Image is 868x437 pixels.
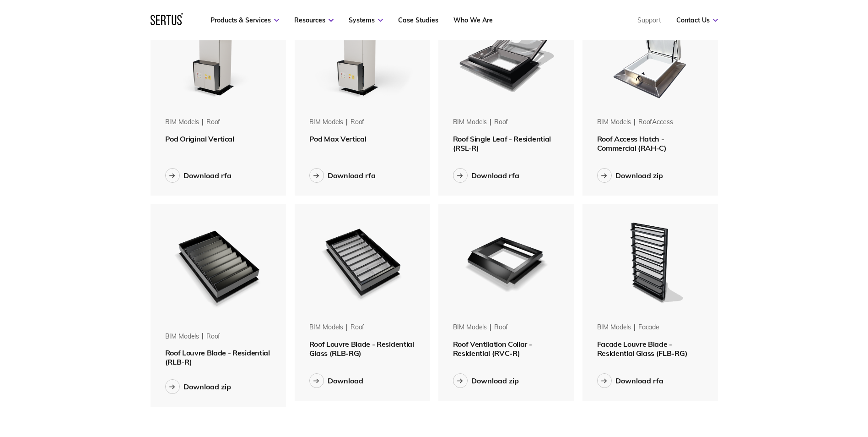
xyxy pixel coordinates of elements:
button: Download rfa [309,168,376,183]
button: Download rfa [597,373,663,388]
a: Resources [294,16,334,24]
div: BIM Models [309,118,344,127]
div: roof [206,332,220,341]
span: Roof Louvre Blade - Residential (RLB-R) [165,348,270,366]
div: Download rfa [471,171,519,180]
a: Products & Services [210,16,279,24]
span: Roof Louvre Blade - Residential Glass (RLB-RG) [309,339,414,358]
button: Download rfa [453,168,519,183]
div: Download zip [471,376,519,385]
div: roof [494,118,508,127]
div: roofAccess [638,118,673,127]
div: BIM Models [597,323,631,332]
span: Facade Louvre Blade - Residential Glass (FLB-RG) [597,339,688,358]
div: BIM Models [453,118,487,127]
button: Download [309,373,363,388]
div: Download zip [615,171,663,180]
button: Download zip [165,379,231,394]
iframe: Chat Widget [822,393,868,437]
button: Download rfa [165,168,232,183]
a: Support [637,16,661,24]
a: Who We Are [453,16,493,24]
div: Download rfa [328,171,376,180]
span: Roof Ventilation Collar - Residential (RVC-R) [453,339,532,358]
div: roof [206,118,220,127]
div: Download rfa [615,376,663,385]
span: Roof Single Leaf - Residential (RSL-R) [453,134,551,153]
div: Download rfa [183,171,232,180]
a: Contact Us [676,16,718,24]
div: facade [638,323,659,332]
div: BIM Models [309,323,344,332]
button: Download zip [453,373,519,388]
div: BIM Models [165,332,199,341]
button: Download zip [597,168,663,183]
div: BIM Models [165,118,199,127]
div: roof [494,323,508,332]
div: roof [350,323,364,332]
span: Pod Original Vertical [165,134,234,143]
div: Download zip [183,382,231,391]
a: Systems [349,16,383,24]
div: Download [328,376,363,385]
div: BIM Models [597,118,631,127]
span: Roof Access Hatch - Commercial (RAH-C) [597,134,667,153]
div: BIM Models [453,323,487,332]
span: Pod Max Vertical [309,134,367,143]
div: roof [350,118,364,127]
a: Case Studies [398,16,438,24]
